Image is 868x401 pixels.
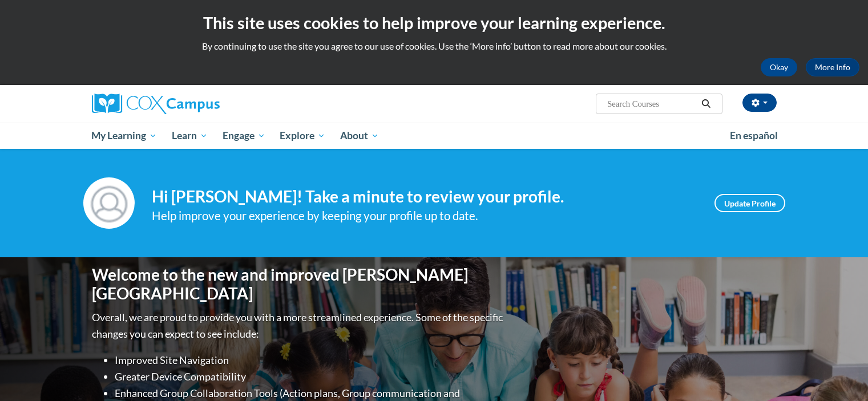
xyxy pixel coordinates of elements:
span: En español [730,129,778,141]
h1: Welcome to the new and improved [PERSON_NAME][GEOGRAPHIC_DATA] [92,265,506,303]
a: Engage [215,123,273,149]
a: Learn [164,123,215,149]
div: Help improve your experience by keeping your profile up to date. [152,206,697,225]
a: Cox Campus [92,94,309,114]
div: Main menu [75,123,794,149]
h2: This site uses cookies to help improve your learning experience. [9,11,859,34]
img: Profile Image [83,177,135,229]
li: Improved Site Navigation [115,352,506,368]
button: Okay [761,58,797,76]
iframe: Button to launch messaging window [822,355,859,392]
a: En español [722,124,785,148]
p: Overall, we are proud to provide you with a more streamlined experience. Some of the specific cha... [92,309,506,342]
span: About [340,129,379,143]
span: Engage [223,129,265,143]
span: My Learning [91,129,157,143]
input: Search Courses [606,97,697,111]
button: Search [697,97,714,111]
button: Account Settings [742,94,777,112]
a: Explore [272,123,333,149]
a: More Info [806,58,859,76]
span: Learn [172,129,208,143]
li: Greater Device Compatibility [115,368,506,385]
a: Update Profile [714,194,785,212]
h4: Hi [PERSON_NAME]! Take a minute to review your profile. [152,187,697,206]
p: By continuing to use the site you agree to our use of cookies. Use the ‘More info’ button to read... [9,40,859,52]
a: About [333,123,386,149]
a: My Learning [84,123,165,149]
span: Explore [280,129,325,143]
img: Cox Campus [92,94,220,114]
